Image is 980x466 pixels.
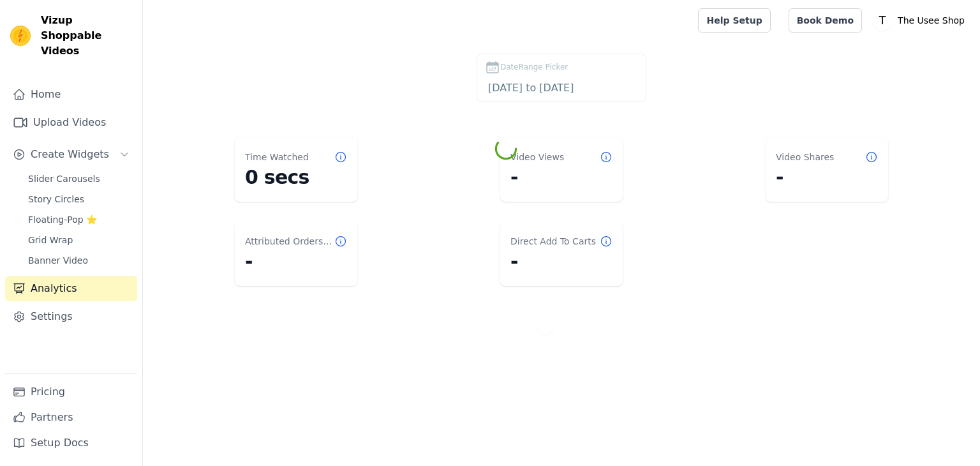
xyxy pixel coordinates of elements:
[510,250,612,273] dd: -
[698,8,770,33] a: Help Setup
[893,9,970,32] p: The Usee Shop
[41,13,132,59] span: Vizup Shoppable Videos
[245,151,309,163] dt: Time Watched
[510,151,564,163] dt: Video Views
[245,166,347,189] dd: 0 secs
[20,231,137,249] a: Grid Wrap
[5,430,137,456] a: Setup Docs
[245,235,334,248] dt: Attributed Orders Count
[5,110,137,135] a: Upload Videos
[5,276,137,301] a: Analytics
[5,82,137,107] a: Home
[485,80,638,96] input: DateRange Picker
[31,147,109,162] span: Create Widgets
[28,213,97,226] span: Floating-Pop ⭐
[776,151,834,163] dt: Video Shares
[28,172,100,185] span: Slider Carousels
[20,211,137,229] a: Floating-Pop ⭐
[776,166,878,189] dd: -
[789,8,862,33] a: Book Demo
[879,14,886,27] text: T
[5,304,137,329] a: Settings
[28,234,73,246] span: Grid Wrap
[872,9,970,32] button: T The Usee Shop
[20,170,137,188] a: Slider Carousels
[500,61,568,73] span: DateRange Picker
[5,142,137,167] button: Create Widgets
[28,193,84,206] span: Story Circles
[10,26,31,46] img: Vizup
[20,190,137,208] a: Story Circles
[510,166,612,189] dd: -
[510,235,596,248] dt: Direct Add To Carts
[5,379,137,405] a: Pricing
[20,252,137,269] a: Banner Video
[245,250,347,273] dd: -
[5,405,137,430] a: Partners
[28,254,88,267] span: Banner Video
